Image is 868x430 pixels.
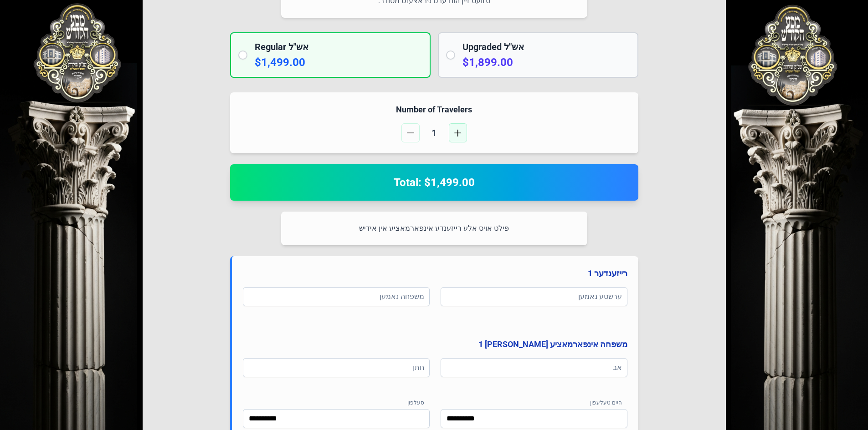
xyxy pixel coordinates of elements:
h4: משפחה אינפארמאציע [PERSON_NAME] 1 [243,338,627,351]
p: $1,499.00 [255,55,422,70]
h4: Number of Travelers [241,103,627,116]
p: $1,899.00 [462,55,630,70]
h4: רייזענדער 1 [243,267,627,280]
h2: Total: $1,499.00 [241,175,627,190]
p: פילט אויס אלע רייזענדע אינפארמאציע אין אידיש [292,223,576,234]
h2: Regular אש"ל [255,40,422,53]
span: 1 [423,126,445,139]
h2: Upgraded אש"ל [462,40,630,53]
